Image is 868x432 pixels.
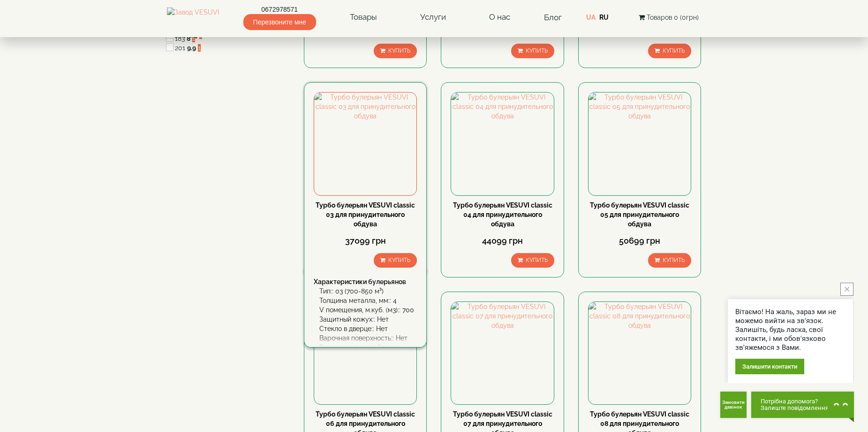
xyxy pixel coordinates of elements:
div: V помещения, м.куб. (м3):: 700 [319,305,417,315]
button: Купить [511,253,554,268]
div: 50699 грн [588,235,691,247]
a: 0672978571 [243,5,316,14]
span: Товаров 0 (0грн) [647,14,699,21]
span: Купить [526,257,548,263]
span: Купить [663,47,685,54]
img: Турбо булерьян VESUVI classic 05 для принудительного обдува [589,93,691,195]
a: Турбо булерьян VESUVI classic 04 для принудительного обдува [453,201,552,228]
a: UA [586,14,596,21]
a: О нас [480,7,520,28]
div: 44099 грн [451,235,554,247]
div: Характеристики булерьянов [314,277,417,286]
div: Стекло в дверце:: Нет [319,324,417,333]
button: Товаров 0 (0грн) [636,12,702,23]
div: Тип:: 03 (700-850 м³) [319,286,417,296]
span: Залиште повідомлення [761,405,829,411]
a: Турбо булерьян VESUVI classic 03 для принудительного обдува [316,201,415,228]
span: Замовити дзвінок [720,400,747,409]
div: Залишити контакти [735,359,804,374]
span: Купить [663,257,685,263]
img: Завод VESUVI [167,8,219,27]
img: Турбо булерьян VESUVI classic 06 для принудительного обдува [314,302,416,404]
span: 1 [198,44,201,52]
button: Купить [648,253,691,268]
button: Купить [374,253,417,268]
span: Купить [388,47,410,54]
div: 37099 грн [314,235,417,247]
img: Турбо булерьян VESUVI classic 03 для принудительного обдува [314,93,416,195]
span: Купить [388,257,410,263]
button: Купить [374,44,417,58]
button: Chat button [751,392,854,418]
button: Купить [511,44,554,58]
div: Вітаємо! На жаль, зараз ми не можемо вийти на зв'язок. Залишіть, будь ласка, свої контакти, і ми ... [735,308,845,352]
a: Турбо булерьян VESUVI classic 05 для принудительного обдува [590,201,689,228]
button: close button [840,283,853,296]
img: Турбо булерьян VESUVI classic 08 для принудительного обдува [589,302,691,404]
button: Купить [648,44,691,58]
button: Get Call button [720,392,747,418]
a: RU [599,14,609,21]
a: Блог [544,13,562,22]
span: Потрібна допомога? [761,398,829,405]
div: Толщина металла, мм:: 4 [319,296,417,305]
div: Защитный кожух:: Нет [319,315,417,324]
img: Турбо булерьян VESUVI classic 07 для принудительного обдува [451,302,553,404]
label: 9.9 [187,43,196,53]
a: Товары [340,7,386,28]
img: Турбо булерьян VESUVI classic 04 для принудительного обдува [451,93,553,195]
span: 201 [175,44,185,52]
a: Услуги [411,7,455,28]
span: Перезвоните мне [243,14,316,30]
span: Купить [526,47,548,54]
